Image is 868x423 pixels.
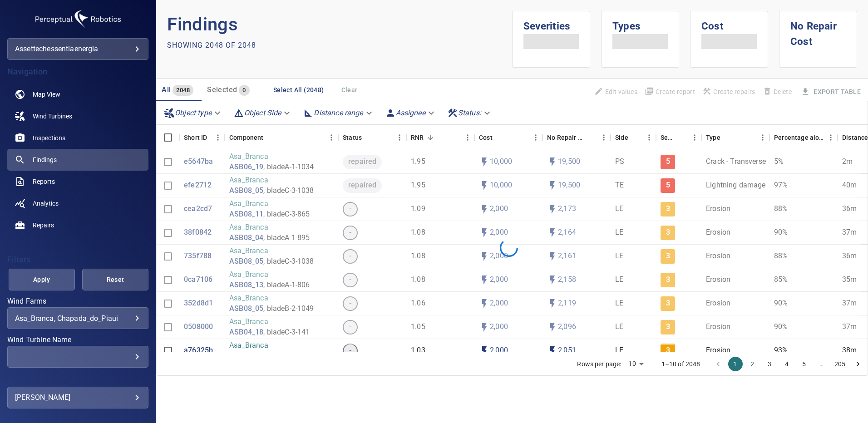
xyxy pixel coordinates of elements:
em: Object Side [244,108,281,117]
div: … [814,359,829,369]
a: findings active [7,149,148,171]
div: Severity [661,125,675,150]
svg: Auto impact [547,345,558,356]
button: Reset [82,269,148,290]
span: All [162,85,171,94]
span: Reports [33,177,55,186]
button: Sort [424,131,437,144]
span: Apply [20,274,64,285]
p: 1.03 [411,345,425,356]
h1: Cost [701,11,757,34]
button: Sort [675,131,688,144]
div: No Repair Cost [542,125,611,150]
a: a76325b [184,345,213,356]
div: Status [343,125,362,150]
div: Short ID [179,125,225,150]
span: Map View [33,90,60,99]
div: Asa_Branca, Chapada_do_Piaui [15,314,141,323]
nav: pagination navigation [710,357,867,371]
h4: Filters [7,255,148,264]
button: Menu [824,131,838,144]
div: Percentage along [774,125,824,150]
div: Wind Turbine Name [7,346,148,368]
span: Selected [207,85,237,94]
a: reports noActive [7,171,148,192]
button: Menu [211,131,225,144]
div: Object Side [230,105,296,121]
div: Side [615,125,628,150]
button: Sort [584,131,597,144]
p: 3 [666,345,670,356]
button: Menu [642,131,656,144]
img: assettechessentiaenergia-logo [33,7,123,31]
button: Menu [529,131,542,144]
p: Asa_Branca [229,340,306,351]
em: Object type [175,108,212,117]
div: Cost [474,125,542,150]
button: Menu [325,131,338,144]
div: Percentage along [769,125,838,150]
button: Menu [597,131,611,144]
div: Projected additional costs incurred by waiting 1 year to repair. This is a function of possible i... [547,125,584,150]
span: Findings that are included in repair orders can not be deleted [759,84,795,99]
p: Erosion [706,345,730,356]
button: Menu [461,131,474,144]
div: Type [701,125,769,150]
button: Go to next page [851,357,865,371]
label: Wind Farms [7,298,148,305]
a: windturbines noActive [7,105,148,127]
button: Go to page 4 [780,357,794,371]
p: 93% [774,345,788,356]
div: Status [338,125,406,150]
p: 2,000 [490,345,508,356]
div: Wind Farms [7,307,148,329]
button: Sort [493,131,505,144]
div: Type [706,125,720,150]
button: Menu [756,131,769,144]
div: Side [611,125,656,150]
a: analytics noActive [7,192,148,214]
span: Apply the latest inspection filter to create repairs [699,84,759,99]
p: LE [615,345,623,356]
a: map noActive [7,84,148,105]
span: Analytics [33,199,59,208]
em: Assignee [396,108,425,117]
h1: Types [612,11,668,34]
div: Repair Now Ratio: The ratio of the additional incurred cost of repair in 1 year and the cost of r... [411,125,424,150]
span: Findings [33,155,57,164]
p: Showing 2048 of 2048 [167,40,256,51]
div: assettechessentiaenergia [15,42,141,56]
p: Rows per page: [577,359,621,369]
button: Go to page 5 [797,357,812,371]
button: Select All (2048) [270,82,328,98]
span: 0 [239,85,249,96]
div: Component [225,125,338,150]
div: Severity [656,125,701,150]
h1: No Repair Cost [790,11,846,49]
button: Go to page 2 [745,357,760,371]
div: RNR [406,125,474,150]
em: Distance range [314,108,363,117]
button: Menu [688,131,701,144]
button: Go to page 3 [763,357,777,371]
p: , bladeA-1-48 [263,351,306,361]
span: Inspections [33,133,65,143]
span: - [344,345,357,356]
a: ASB04_14 [229,351,263,361]
span: Findings that are included in repair orders will not be updated [591,84,641,99]
h4: Navigation [7,67,148,76]
div: Object type [160,105,226,121]
div: [PERSON_NAME] [15,390,141,405]
button: Menu [393,131,406,144]
span: Repairs [33,221,54,230]
span: Reset [94,274,137,285]
a: inspections noActive [7,127,148,149]
button: Sort [264,131,276,144]
button: Apply [9,269,75,290]
div: Distance range [299,105,377,121]
p: Findings [167,11,512,38]
span: Wind Turbines [33,112,72,121]
div: Component [229,125,263,150]
div: Short ID [184,125,207,150]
